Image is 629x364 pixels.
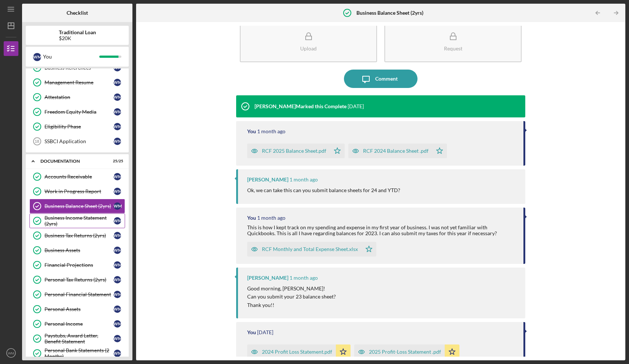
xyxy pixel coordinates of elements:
div: You [247,128,256,134]
div: Freedom Equity Media [45,109,114,115]
div: Personal Income [45,321,114,327]
div: W M [114,202,121,210]
div: You [43,50,99,63]
div: RCF Monthly and Total Expense Sheet.xlsx [262,246,358,252]
a: Freedom Equity MediaWM [29,105,125,119]
div: Personal Tax Returns (2yrs) [45,277,114,283]
div: Eligibility Phase [45,124,114,130]
div: Business Tax Returns (2yrs) [45,233,114,238]
div: Business Balance Sheet (2yrs) [45,203,114,209]
div: W M [114,188,121,195]
div: W M [114,350,121,357]
div: Business Assets [45,247,114,253]
p: Good morning, [PERSON_NAME]! [247,285,336,293]
div: 2024 Profit Loss Statement.pdf [262,349,332,355]
p: Thank you!! [247,301,336,309]
a: Accounts ReceivableWM [29,169,125,184]
b: Business Balance Sheet (2yrs) [356,10,423,16]
div: Paystubs, Award Letter, Benefit Statement [45,333,114,344]
div: W M [114,123,121,130]
button: 2025 Profit-Loss Statement .pdf [354,344,459,359]
div: W M [114,320,121,328]
div: W M [114,173,121,180]
p: Ok, we can take this can you submit balance sheets for 24 and YTD? [247,186,400,194]
time: 2025-07-21 18:19 [257,128,285,134]
div: W M [114,261,121,269]
div: $20K [59,35,96,41]
a: AttestationWM [29,90,125,105]
div: Financial Projections [45,262,114,268]
div: Documentation [40,159,105,163]
div: 2025 Profit-Loss Statement .pdf [369,349,441,355]
a: Business Tax Returns (2yrs)WM [29,228,125,243]
div: Work in Progress Report [45,188,114,194]
div: Personal Assets [45,306,114,312]
div: RCF 2025 Balance Sheet.pdf [262,148,326,154]
div: RCF 2024 Balance Sheet .pdf [363,148,429,154]
div: W M [114,276,121,283]
div: W M [114,138,121,145]
a: Business Balance Sheet (2yrs)WM [29,199,125,213]
a: Personal Bank Statements (2 Months)WM [29,346,125,361]
a: Business AssetsWM [29,243,125,258]
p: Can you submit your 23 balance sheet? [247,293,336,301]
time: 2025-07-21 14:30 [289,177,318,183]
div: W M [114,305,121,313]
tspan: 18 [35,139,39,144]
div: W M [33,53,41,61]
button: Request [384,20,522,62]
a: Work in Progress ReportWM [29,184,125,199]
div: Personal Bank Statements (2 Months) [45,347,114,359]
a: 18SSBCI ApplicationWM [29,134,125,149]
b: Checklist [67,10,88,16]
time: 2025-07-21 13:08 [289,275,318,281]
div: W M [114,108,121,116]
a: Management ResumeWM [29,75,125,90]
div: Upload [300,46,317,51]
a: Personal IncomeWM [29,317,125,331]
div: W M [114,232,121,239]
a: Paystubs, Award Letter, Benefit StatementWM [29,331,125,346]
a: Financial ProjectionsWM [29,258,125,272]
a: Business Income Statement (2yrs)WM [29,213,125,228]
a: Personal Financial StatementWM [29,287,125,302]
a: Eligibility PhaseWM [29,119,125,134]
a: Personal Tax Returns (2yrs)WM [29,272,125,287]
div: W M [114,247,121,254]
button: RCF Monthly and Total Expense Sheet.xlsx [247,242,376,257]
div: [PERSON_NAME] Marked this Complete [255,103,347,109]
button: 2024 Profit Loss Statement.pdf [247,344,351,359]
div: W M [114,335,121,342]
div: [PERSON_NAME] [247,177,288,183]
div: You [247,329,256,335]
button: RCF 2025 Balance Sheet.pdf [247,144,345,158]
div: SSBCI Application [45,138,114,144]
div: W M [114,93,121,101]
button: Upload [240,20,377,62]
div: You [247,215,256,221]
div: [PERSON_NAME] [247,275,288,281]
div: Comment [375,70,398,88]
div: W M [114,217,121,225]
div: This is how I kept track on my spending and expense in my first year of business. I was not yet f... [247,225,516,236]
div: 25 / 25 [110,159,123,163]
div: Attestation [45,94,114,100]
time: 2025-07-21 14:14 [257,215,285,221]
div: Personal Financial Statement [45,291,114,297]
a: Personal AssetsWM [29,302,125,317]
div: W M [114,79,121,86]
div: Accounts Receivable [45,174,114,180]
text: WM [8,351,14,355]
div: W M [114,291,121,298]
button: RCF 2024 Balance Sheet .pdf [348,144,447,158]
b: Traditional Loan [59,29,96,35]
div: Request [444,46,462,51]
button: WM [4,346,18,360]
time: 2025-07-17 20:47 [257,329,273,335]
div: Business Income Statement (2yrs) [45,215,114,227]
time: 2025-08-25 13:05 [348,103,364,109]
button: Comment [344,70,417,88]
div: Management Resume [45,79,114,85]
